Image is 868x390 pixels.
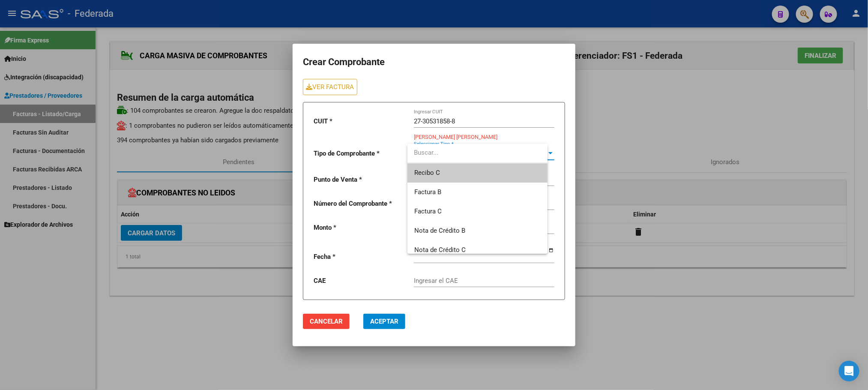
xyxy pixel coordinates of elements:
[414,246,466,254] span: Nota de Crédito C
[407,143,548,162] input: dropdown search
[414,207,442,215] span: Factura C
[414,169,440,177] span: Recibo C
[414,188,441,196] span: Factura B
[839,361,859,381] div: Open Intercom Messenger
[414,227,465,234] span: Nota de Crédito B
